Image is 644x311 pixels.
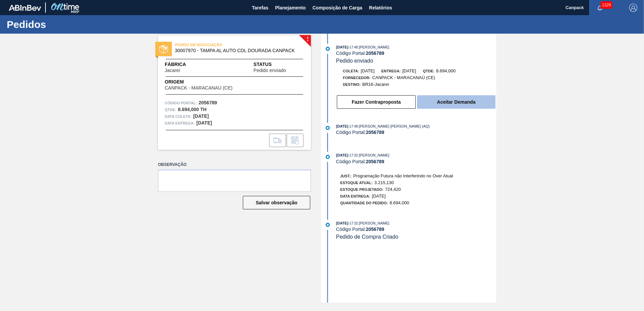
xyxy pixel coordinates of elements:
[381,69,400,73] span: Entrega:
[369,4,392,12] span: Relatórios
[287,134,303,147] div: Informar alteração no pedido
[254,61,304,68] span: Status
[340,201,388,205] span: Quantidade do Pedido:
[390,200,409,205] span: 8.694,000
[7,21,126,28] h1: Pedidos
[358,124,429,128] span: : [PERSON_NAME] [PERSON_NAME] (AQ)
[178,107,206,112] strong: 8.694,000 TH
[353,173,453,178] span: Programação Futura não Interferindo no Over Atual
[340,181,373,185] span: Estoque Atual:
[313,4,362,12] span: Composição de Carga
[348,153,358,157] span: - 17:32
[326,126,330,130] img: atual
[601,1,612,9] span: 1329
[385,187,401,192] span: 724,420
[372,75,435,80] span: CANPACK - MARACANAÚ (CE)
[372,194,386,199] span: [DATE]
[348,125,358,128] span: - 17:48
[175,41,269,48] span: PEDIDO EM NEGOCIAÇÃO
[348,45,358,49] span: - 17:48
[336,45,348,49] span: [DATE]
[193,113,209,119] strong: [DATE]
[175,48,297,53] span: 30007970 - TAMPA AL AUTO CDL DOURADA CANPACK
[402,68,416,73] span: [DATE]
[340,174,352,178] span: Just.:
[336,153,348,157] span: [DATE]
[343,82,361,87] span: Destino:
[165,113,192,120] span: Data coleta:
[243,196,310,209] button: Salvar observação
[362,82,389,87] span: BR16-Jacareí
[326,47,330,51] img: atual
[343,76,371,80] span: Fornecedor:
[165,100,197,106] span: Código Portal:
[629,4,637,12] img: Logout
[326,223,330,227] img: atual
[158,160,311,170] label: Observação
[165,68,180,73] span: Jacareí
[366,227,384,232] strong: 2056789
[340,194,370,198] span: Data Entrega:
[358,45,389,49] span: : [PERSON_NAME]
[336,58,373,64] span: Pedido enviado
[269,134,286,147] div: Ir para Composição de Carga
[336,221,348,225] span: [DATE]
[436,68,456,73] span: 8.694,000
[417,95,495,109] button: Aceitar Demanda
[199,100,217,105] strong: 2056789
[374,180,394,185] span: 3.215,130
[252,4,268,12] span: Tarefas
[589,3,611,12] button: Notificações
[358,221,389,225] span: : [PERSON_NAME]
[337,95,416,109] button: Fazer Contraproposta
[165,106,176,113] span: Qtde :
[336,124,348,128] span: [DATE]
[336,130,496,135] div: Código Portal:
[275,4,306,12] span: Planejamento
[336,234,398,240] span: Pedido de Compra Criado
[165,61,201,68] span: Fábrica
[358,153,389,157] span: : [PERSON_NAME]
[165,85,232,91] span: CANPACK - MARACANAÚ (CE)
[336,50,496,56] div: Código Portal:
[9,5,41,11] img: TNhmsLtSVTkK8tSr43FrP2fwEKptu5GPRR3wAAAABJRU5ErkJggg==
[336,159,496,164] div: Código Portal:
[336,227,496,232] div: Código Portal:
[366,50,384,56] strong: 2056789
[159,45,168,54] img: status
[165,78,252,85] span: Origem
[366,130,384,135] strong: 2056789
[348,221,358,225] span: - 17:32
[165,120,195,127] span: Data entrega:
[254,68,286,73] span: Pedido enviado
[343,69,359,73] span: Coleta:
[366,159,384,164] strong: 2056789
[340,187,383,192] span: Estoque Projetado:
[196,120,212,126] strong: [DATE]
[361,68,375,73] span: [DATE]
[326,155,330,159] img: atual
[423,69,434,73] span: Qtde:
